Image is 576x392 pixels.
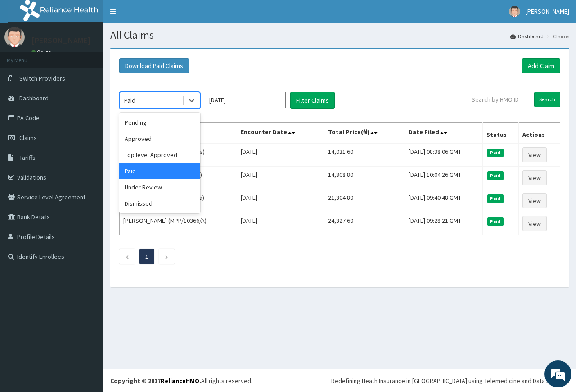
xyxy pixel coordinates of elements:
[331,376,569,385] div: Redefining Heath Insurance in [GEOGRAPHIC_DATA] using Telemedicine and Data Science!
[290,92,335,109] button: Filter Claims
[544,32,569,40] li: Claims
[119,131,200,147] div: Approved
[148,5,169,26] div: Minimize live chat window
[405,212,483,235] td: [DATE] 09:28:21 GMT
[324,143,405,167] td: 14,031.60
[4,27,25,47] img: User Image
[483,123,519,144] th: Status
[19,134,37,142] span: Claims
[119,179,200,195] div: Under Review
[466,92,531,107] input: Search by HMO ID
[124,96,135,105] div: Paid
[119,195,200,212] div: Dismissed
[237,167,324,189] td: [DATE]
[324,212,405,235] td: 24,327.60
[237,189,324,212] td: [DATE]
[534,92,560,107] input: Search
[47,50,151,62] div: Chat with us now
[119,163,200,179] div: Paid
[324,167,405,189] td: 14,308.80
[17,45,36,68] img: d_794563401_company_1708531726252_794563401
[324,123,405,144] th: Total Price(₦)
[19,74,65,82] span: Switch Providers
[487,194,504,203] span: Paid
[487,217,504,225] span: Paid
[120,212,237,235] td: [PERSON_NAME] (MPP/10366/A)
[522,216,547,231] a: View
[526,7,569,15] span: [PERSON_NAME]
[19,94,49,102] span: Dashboard
[237,212,324,235] td: [DATE]
[19,153,36,162] span: Tariffs
[405,143,483,167] td: [DATE] 08:38:06 GMT
[119,114,200,131] div: Pending
[31,36,90,45] p: [PERSON_NAME]
[119,147,200,163] div: Top level Approved
[405,189,483,212] td: [DATE] 09:40:48 GMT
[110,29,569,41] h1: All Claims
[510,32,544,40] a: Dashboard
[110,377,201,385] strong: Copyright © 2017 .
[519,123,560,144] th: Actions
[405,167,483,189] td: [DATE] 10:04:26 GMT
[405,123,483,144] th: Date Filed
[324,189,405,212] td: 21,304.80
[52,113,124,204] span: We're online!
[237,143,324,167] td: [DATE]
[522,193,547,208] a: View
[4,246,171,277] textarea: Type your message and hit 'Enter'
[31,49,53,55] a: Online
[145,252,148,261] a: Page 1 is your current page
[487,171,504,180] span: Paid
[103,369,576,392] footer: All rights reserved.
[522,147,547,162] a: View
[125,252,129,261] a: Previous page
[161,377,199,385] a: RelianceHMO
[165,252,169,261] a: Next page
[522,170,547,185] a: View
[487,149,504,157] span: Paid
[522,58,560,73] a: Add Claim
[237,123,324,144] th: Encounter Date
[509,6,520,17] img: User Image
[119,58,189,73] button: Download Paid Claims
[205,92,286,108] input: Select Month and Year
